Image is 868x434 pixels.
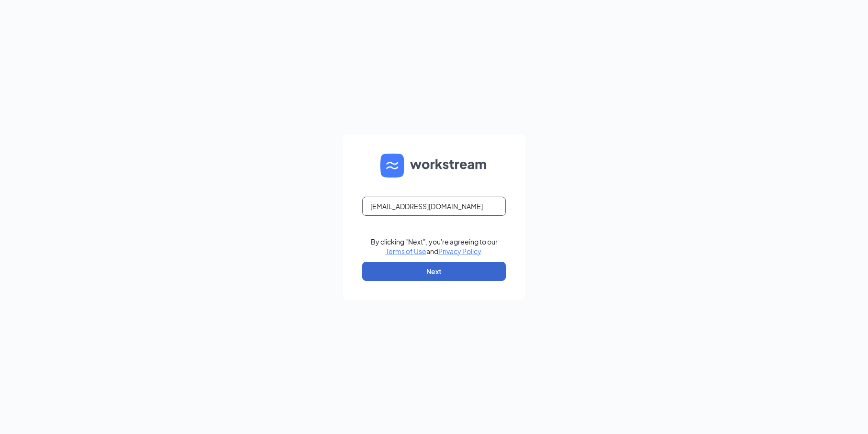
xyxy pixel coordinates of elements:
a: Privacy Policy [438,247,481,256]
div: By clicking "Next", you're agreeing to our and . [371,237,498,256]
a: Terms of Use [386,247,426,256]
button: Next [362,262,506,281]
input: Email [362,197,506,216]
img: WS logo and Workstream text [380,154,488,178]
